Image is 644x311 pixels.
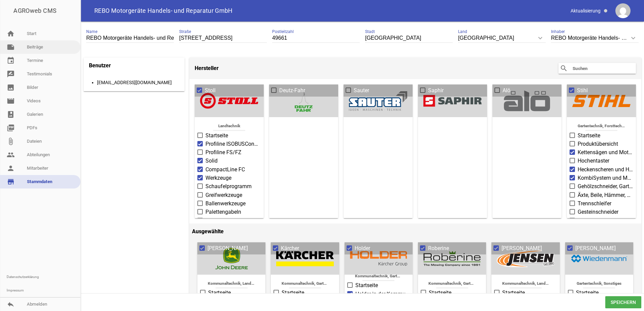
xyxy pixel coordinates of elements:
[428,87,444,95] span: Saphir
[355,272,402,281] span: Kommunaltechnik, Gartentechnik, Sonderkulturen
[7,97,15,105] i: movie
[502,244,542,252] span: [PERSON_NAME]
[575,244,616,252] span: [PERSON_NAME]
[7,164,15,172] i: person
[205,208,241,216] span: Palettengabeln
[282,289,304,297] span: Startseite
[205,191,242,199] span: Greifwerkzeuge
[205,174,231,182] span: Werkzeuge
[560,64,568,72] i: search
[205,122,253,131] span: Landtechnik
[7,124,15,132] i: picture_as_pdf
[428,244,449,252] span: Roberine
[578,191,633,199] span: Äxte, Beile, Hämmer, Forstwerkzeuge
[429,289,451,297] span: Startseite
[7,70,15,78] i: rate_review
[7,57,15,65] i: event
[7,30,15,38] i: home
[535,33,546,43] i: keyboard_arrow_down
[7,83,15,92] i: image
[205,182,252,191] span: Schaufelprogramm
[89,60,111,71] h4: Benutzer
[97,78,180,87] div: [EMAIL_ADDRESS][DOMAIN_NAME]
[7,43,15,51] i: note
[576,289,599,297] span: Startseite
[355,281,378,289] span: Startseite
[578,208,618,216] span: Gesteinschneider
[503,87,510,95] span: Alö
[195,63,219,74] h4: Hersteller
[7,300,15,308] i: reply
[355,244,370,252] span: Holder
[281,244,299,252] span: Kärcher
[577,87,588,95] span: Stihl
[578,174,633,182] span: KombiSystem und MultiSystem
[502,279,549,288] span: Kommunaltechnik, Landtechnik, Gartentechnik
[7,151,15,159] i: people
[576,279,623,288] span: Gartentechnik, Sonstiges
[205,132,228,140] span: Startseite
[205,200,246,208] span: Ballenwerkzeuge
[354,87,369,95] span: Sauter
[207,244,248,252] span: [PERSON_NAME]
[502,289,525,297] span: Startseite
[205,157,218,165] span: Solid
[94,8,233,14] span: REBO Motorgeräte Handels- und Reparatur GmbH
[355,290,410,298] span: Holder in der Kommune
[578,122,625,131] span: Gartentechnik, Forsttechnik
[428,279,476,288] span: Kommunaltechnik, Gartentechnik
[192,226,639,237] h4: Ausgewählte
[578,132,600,140] span: Startseite
[205,148,241,157] span: Profiline FS/FZ
[282,279,329,288] span: Kommunaltechnik, Gartentechnik, Winterdienst
[205,217,243,225] span: Forstwerkzeuge
[578,157,609,165] span: Hochentaster
[208,289,231,297] span: Startseite
[605,296,641,308] span: Speichern
[578,148,633,157] span: Kettensägen und Motorsägen
[578,200,611,208] span: Trennschleifer
[7,178,15,186] i: store_mall_directory
[205,140,261,148] span: Profiline ISOBUSConnected
[578,217,608,225] span: Rasenmäher
[7,137,15,145] i: attach_file
[208,279,255,288] span: Kommunaltechnik, Landtechnik, Gartentechnik, Forsttechnik, Gatoren, Winterdienst
[205,166,245,174] span: CompactLine FC
[578,140,618,148] span: Produktübersicht
[628,33,639,43] i: keyboard_arrow_down
[578,182,633,191] span: Gehölzschneider, Gartenscheren, Astscheren, Astsägen
[205,87,216,95] span: Stoll
[7,110,15,118] i: photo_album
[279,87,305,95] span: Deutz-Fahr
[578,166,633,174] span: Heckenscheren und Heckenschneider
[572,64,626,72] input: Suchen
